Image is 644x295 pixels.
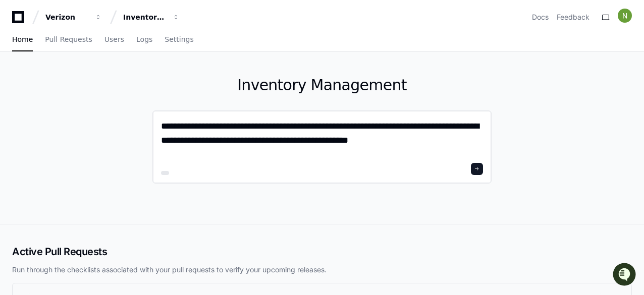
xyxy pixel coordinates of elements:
p: Run through the checklists associated with your pull requests to verify your upcoming releases. [12,265,632,275]
a: Powered byPylon [71,105,122,113]
div: Verizon [45,12,89,22]
div: Inventory Management [123,12,167,22]
a: Home [12,28,33,51]
div: Start new chat [34,75,166,85]
span: Settings [165,36,193,42]
button: Verizon [41,8,106,26]
h1: Inventory Management [152,76,492,94]
a: Docs [532,12,549,22]
button: Feedback [557,12,589,22]
img: ACg8ocIiWXJC7lEGJNqNt4FHmPVymFM05ITMeS-frqobA_m8IZ6TxA=s96-c [618,9,632,23]
div: Welcome [10,40,184,56]
a: Pull Requests [45,28,92,51]
span: Pull Requests [45,36,92,42]
a: Logs [136,28,152,51]
div: We're offline, but we'll be back soon! [34,85,146,93]
h2: Active Pull Requests [12,245,632,259]
a: Settings [165,28,193,51]
button: Inventory Management [119,8,184,26]
a: Users [104,28,124,51]
button: Start new chat [172,78,184,90]
img: 1756235613930-3d25f9e4-fa56-45dd-b3ad-e072dfbd1548 [10,75,28,93]
img: PlayerZero [10,10,30,30]
span: Logs [136,36,152,42]
iframe: Open customer support [612,262,639,289]
span: Users [104,36,124,42]
span: Home [12,36,33,42]
span: Pylon [100,106,122,113]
